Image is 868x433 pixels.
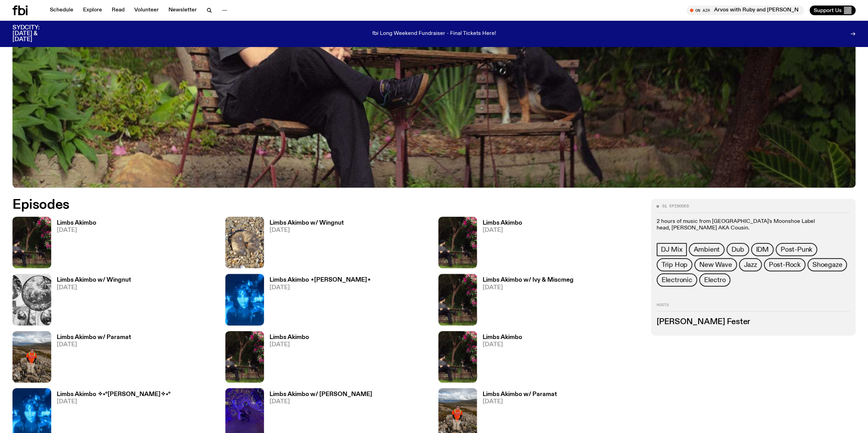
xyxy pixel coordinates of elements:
img: Jackson sits at an outdoor table, legs crossed and gazing at a black and brown dog also sitting a... [438,274,477,325]
a: New Wave [694,258,737,271]
span: Trip Hop [661,261,687,269]
span: Post-Rock [769,261,801,269]
a: Limbs Akimbo w/ Ivy & Miscmeg[DATE] [477,277,574,325]
h2: Episodes [12,199,572,211]
a: Limbs Akimbo[DATE] [477,335,522,383]
a: Limbs Akimbo[DATE] [51,220,96,268]
h2: Hosts [657,303,850,311]
span: [DATE] [269,399,372,405]
h3: Limbs Akimbo ⋆[PERSON_NAME]⋆ [269,277,371,283]
span: [DATE] [269,342,309,348]
span: [DATE] [57,285,131,291]
img: Jackson sits at an outdoor table, legs crossed and gazing at a black and brown dog also sitting a... [225,331,264,383]
h3: Limbs Akimbo w/ Paramat [57,335,131,340]
span: [DATE] [269,227,344,233]
a: Trip Hop [657,258,692,271]
span: Shoegaze [812,261,842,269]
a: Limbs Akimbo[DATE] [477,220,522,268]
a: Explore [79,6,106,15]
img: Jackson sits at an outdoor table, legs crossed and gazing at a black and brown dog also sitting a... [12,217,51,268]
a: Limbs Akimbo[DATE] [264,335,309,383]
a: Dub [727,243,749,256]
a: Jazz [739,258,762,271]
img: Jackson sits at an outdoor table, legs crossed and gazing at a black and brown dog also sitting a... [438,331,477,383]
span: DJ Mix [661,246,683,253]
a: Limbs Akimbo ⋆[PERSON_NAME]⋆[DATE] [264,277,371,325]
p: fbi Long Weekend Fundraiser - Final Tickets Here! [372,31,496,37]
img: Image from 'Domebooks: Reflecting on Domebook 2' by Lloyd Kahn [12,274,51,325]
span: Electro [704,276,726,284]
h3: Limbs Akimbo [483,220,522,226]
span: [DATE] [57,342,131,348]
span: Jazz [744,261,757,269]
span: [DATE] [483,342,522,348]
span: New Wave [699,261,732,269]
button: On AirArvos with Ruby and [PERSON_NAME] [686,6,804,15]
h3: Limbs Akimbo w/ Wingnut [57,277,131,283]
a: Limbs Akimbo w/ Paramat[DATE] [51,335,131,383]
a: Electronic [657,273,697,286]
p: 2 hours of music from [GEOGRAPHIC_DATA]'s Moonshoe Label head, [PERSON_NAME] AKA Cousin. [657,218,850,232]
h3: Limbs Akimbo w/ [PERSON_NAME] [269,392,372,397]
img: Jackson sits at an outdoor table, legs crossed and gazing at a black and brown dog also sitting a... [438,217,477,268]
a: Limbs Akimbo w/ Wingnut[DATE] [264,220,344,268]
span: [DATE] [57,227,96,233]
a: Post-Rock [764,258,805,271]
h3: Limbs Akimbo [57,220,96,226]
span: 91 episodes [662,204,689,208]
h3: Limbs Akimbo w/ Wingnut [269,220,344,226]
a: Electro [699,273,731,286]
h3: [PERSON_NAME] Fester [657,318,850,326]
span: Support Us [814,7,842,13]
h3: Limbs Akimbo w/ Paramat [483,392,557,397]
a: IDM [751,243,774,256]
a: Ambient [689,243,725,256]
h3: Limbs Akimbo [269,335,309,340]
h3: SYDCITY: [DATE] & [DATE] [12,25,57,43]
span: [DATE] [57,399,171,405]
a: DJ Mix [657,243,687,256]
span: [DATE] [483,399,557,405]
a: Volunteer [130,6,163,15]
span: Ambient [694,246,720,253]
h3: Limbs Akimbo [483,335,522,340]
span: [DATE] [483,227,522,233]
button: Support Us [810,6,856,15]
a: Schedule [46,6,77,15]
span: Dub [731,246,744,253]
a: Shoegaze [807,258,847,271]
a: Post-Punk [776,243,817,256]
span: Post-Punk [780,246,812,253]
a: Limbs Akimbo w/ Wingnut[DATE] [51,277,131,325]
a: Read [108,6,129,15]
span: Electronic [661,276,692,284]
span: [DATE] [269,285,371,291]
span: IDM [756,246,769,253]
h3: Limbs Akimbo ✧˖°[PERSON_NAME]✧˖° [57,392,171,397]
span: [DATE] [483,285,574,291]
a: Newsletter [164,6,201,15]
h3: Limbs Akimbo w/ Ivy & Miscmeg [483,277,574,283]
